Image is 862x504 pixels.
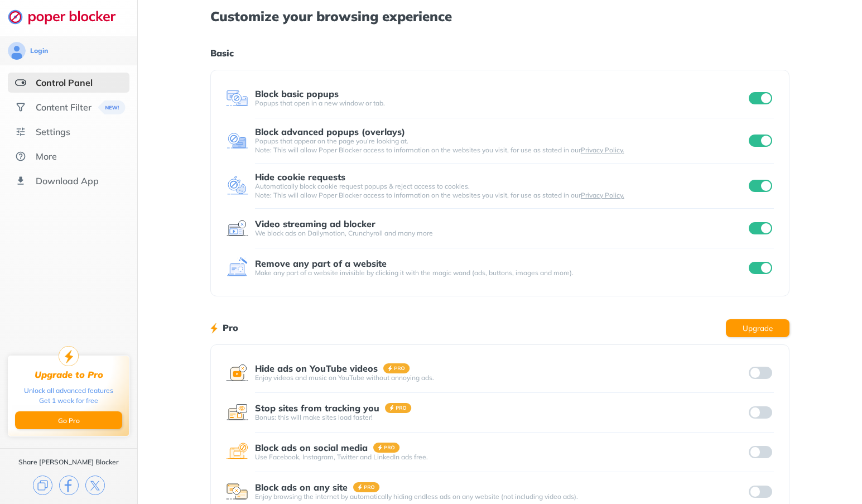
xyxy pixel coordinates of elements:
img: facebook.svg [59,476,79,495]
div: Settings [36,126,70,137]
img: logo-webpage.svg [8,9,128,25]
img: pro-badge.svg [373,443,400,453]
img: feature icon [226,362,248,384]
div: Hide ads on YouTube videos [255,363,378,373]
div: Use Facebook, Instagram, Twitter and LinkedIn ads free. [255,453,747,462]
div: Block ads on social media [255,443,368,453]
img: feature icon [226,129,248,152]
div: Upgrade to Pro [35,369,103,380]
div: Automatically block cookie request popups & reject access to cookies. Note: This will allow Poper... [255,182,747,200]
h1: Basic [210,46,789,60]
div: Block ads on any site [255,482,348,492]
div: Block advanced popups (overlays) [255,127,405,137]
h1: Customize your browsing experience [210,9,789,23]
img: download-app.svg [15,175,26,186]
img: settings.svg [15,126,26,137]
img: feature icon [226,87,248,109]
div: Remove any part of a website [255,258,387,268]
div: Block basic popups [255,89,339,99]
img: about.svg [15,151,26,162]
img: feature icon [226,481,248,503]
div: Hide cookie requests [255,172,345,182]
button: Upgrade [726,319,789,337]
div: Bonus: this will make sites load faster! [255,413,747,422]
div: Share [PERSON_NAME] Blocker [18,458,119,467]
img: feature icon [226,257,248,279]
img: menuBanner.svg [95,100,122,114]
img: features-selected.svg [15,77,26,88]
div: Popups that appear on the page you’re looking at. Note: This will allow Poper Blocker access to i... [255,137,747,155]
img: copy.svg [33,476,52,495]
img: feature icon [226,441,248,463]
a: Privacy Policy. [581,146,624,154]
div: Login [30,46,48,55]
img: lighting bolt [210,321,218,335]
div: Stop sites from tracking you [255,403,379,413]
img: pro-badge.svg [353,482,380,492]
img: feature icon [226,217,248,239]
div: Unlock all advanced features [24,386,113,396]
h1: Pro [223,320,238,335]
img: feature icon [226,401,248,424]
img: upgrade-to-pro.svg [59,346,79,366]
img: pro-badge.svg [385,403,412,413]
div: Make any part of a website invisible by clicking it with the magic wand (ads, buttons, images and... [255,268,747,277]
a: Privacy Policy. [581,191,624,199]
div: Content Filter [36,102,92,113]
img: x.svg [85,476,105,495]
button: Go Pro [15,411,122,429]
img: pro-badge.svg [383,363,410,373]
div: Enjoy videos and music on YouTube without annoying ads. [255,373,747,382]
div: Get 1 week for free [39,396,98,406]
div: More [36,151,57,162]
div: Enjoy browsing the internet by automatically hiding endless ads on any website (not including vid... [255,492,747,501]
div: We block ads on Dailymotion, Crunchyroll and many more [255,229,747,238]
img: avatar.svg [8,42,26,60]
div: Control Panel [36,77,93,88]
div: Video streaming ad blocker [255,219,375,229]
img: feature icon [226,175,248,197]
div: Popups that open in a new window or tab. [255,99,747,108]
img: social.svg [15,102,26,113]
div: Download App [36,175,99,186]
